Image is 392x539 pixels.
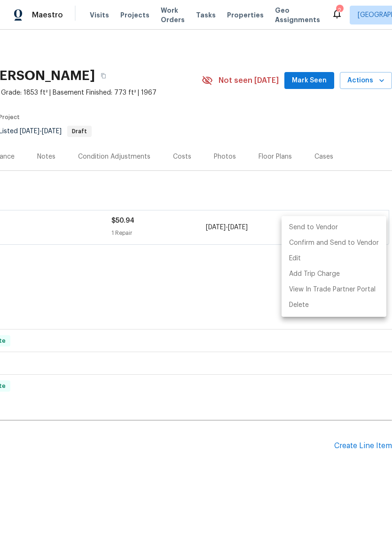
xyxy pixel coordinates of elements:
li: Add Trip Charge [282,266,386,282]
li: Confirm and Send to Vendor [282,235,386,251]
li: Delete [282,298,386,313]
li: View In Trade Partner Portal [282,282,386,298]
li: Send to Vendor [282,220,386,235]
li: Edit [282,251,386,266]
